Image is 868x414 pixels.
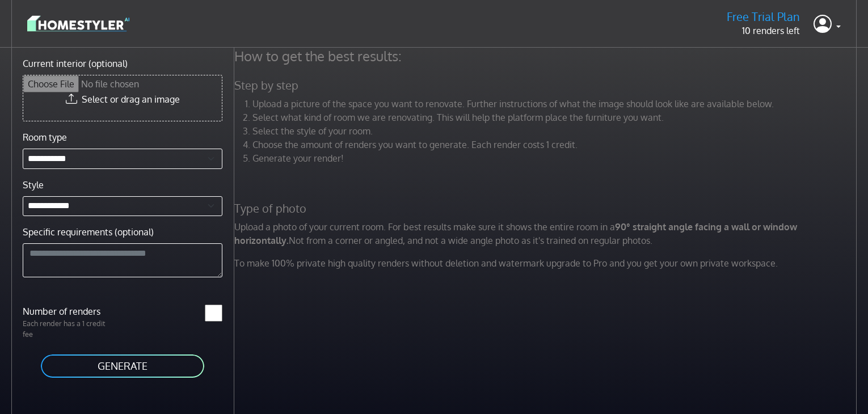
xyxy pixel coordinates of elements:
[40,353,205,379] button: GENERATE
[252,151,859,165] li: Generate your render!
[27,14,129,33] img: logo-3de290ba35641baa71223ecac5eacb59cb85b4c7fdf211dc9aaecaaee71ea2f8.svg
[23,178,44,192] label: Style
[16,305,123,318] label: Number of renders
[23,57,128,70] label: Current interior (optional)
[227,201,866,216] h5: Type of photo
[252,138,859,151] li: Choose the amount of renders you want to generate. Each render costs 1 credit.
[23,225,154,239] label: Specific requirements (optional)
[227,48,866,65] h4: How to get the best results:
[227,78,866,92] h5: Step by step
[252,97,859,111] li: Upload a picture of the space you want to renovate. Further instructions of what the image should...
[252,124,859,138] li: Select the style of your room.
[16,318,123,340] p: Each render has a 1 credit fee
[727,24,800,37] p: 10 renders left
[23,130,67,144] label: Room type
[227,256,866,270] p: To make 100% private high quality renders without deletion and watermark upgrade to Pro and you g...
[727,10,800,24] h5: Free Trial Plan
[252,111,859,124] li: Select what kind of room we are renovating. This will help the platform place the furniture you w...
[227,220,866,247] p: Upload a photo of your current room. For best results make sure it shows the entire room in a Not...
